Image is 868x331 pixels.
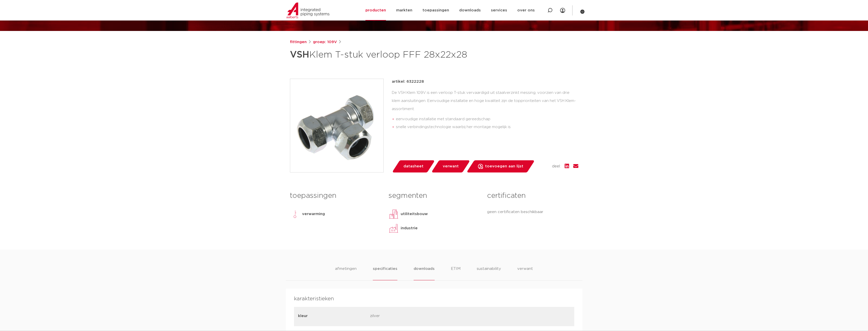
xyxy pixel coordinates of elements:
[370,313,438,320] p: zilver
[298,313,366,319] p: kleur
[414,266,435,280] li: downloads
[389,209,399,219] img: utiliteitsbouw
[290,79,383,172] img: Product Image for VSH Klem T-stuk verloop FFF 28x22x28
[290,50,309,59] strong: VSH
[401,225,418,231] p: industrie
[290,191,381,201] h3: toepassingen
[294,295,574,303] h4: karakteristieken
[392,89,578,133] div: De VSH Klem 109V is een verloop T-stuk vervaardigd uit staalverzinkt messing, voorzien van drie k...
[313,39,337,45] a: groep: 109V
[396,115,578,123] li: eenvoudige installatie met standaard gereedschap
[517,266,533,280] li: verwant
[392,79,424,85] p: artikel: 6322228
[477,266,501,280] li: sustainability
[403,162,423,170] span: datasheet
[290,209,300,219] img: verwarming
[290,47,480,62] h1: Klem T-stuk verloop FFF 28x22x28
[392,160,435,172] a: datasheet
[487,191,578,201] h3: certificaten
[389,191,479,201] h3: segmenten
[431,160,470,172] a: verwant
[389,223,399,233] img: industrie
[487,209,578,215] p: geen certificaten beschikbaar
[290,39,307,45] a: fittingen
[485,162,523,170] span: toevoegen aan lijst
[302,211,325,217] p: verwarming
[396,123,578,131] li: snelle verbindingstechnologie waarbij her-montage mogelijk is
[401,211,428,217] p: utiliteitsbouw
[443,162,459,170] span: verwant
[335,266,357,280] li: afmetingen
[552,163,561,169] span: deel:
[373,266,397,280] li: specificaties
[451,266,460,280] li: ETIM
